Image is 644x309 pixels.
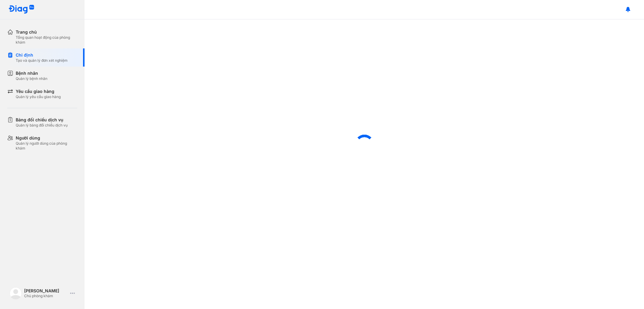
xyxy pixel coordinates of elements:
div: Chỉ định [16,52,68,58]
div: Người dùng [16,135,77,141]
div: Tạo và quản lý đơn xét nghiệm [16,58,68,63]
img: logo [8,5,34,14]
div: Quản lý yêu cầu giao hàng [16,94,61,99]
div: Yêu cầu giao hàng [16,88,61,94]
div: Trang chủ [16,29,77,35]
div: Quản lý bảng đối chiếu dịch vụ [16,123,68,128]
div: Bệnh nhân [16,70,47,76]
div: Quản lý bệnh nhân [16,76,47,81]
div: Quản lý người dùng của phòng khám [16,141,77,151]
div: [PERSON_NAME] [24,288,68,294]
div: Bảng đối chiếu dịch vụ [16,117,68,123]
img: logo [10,287,22,299]
div: Tổng quan hoạt động của phòng khám [16,35,77,45]
div: Chủ phòng khám [24,294,68,298]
